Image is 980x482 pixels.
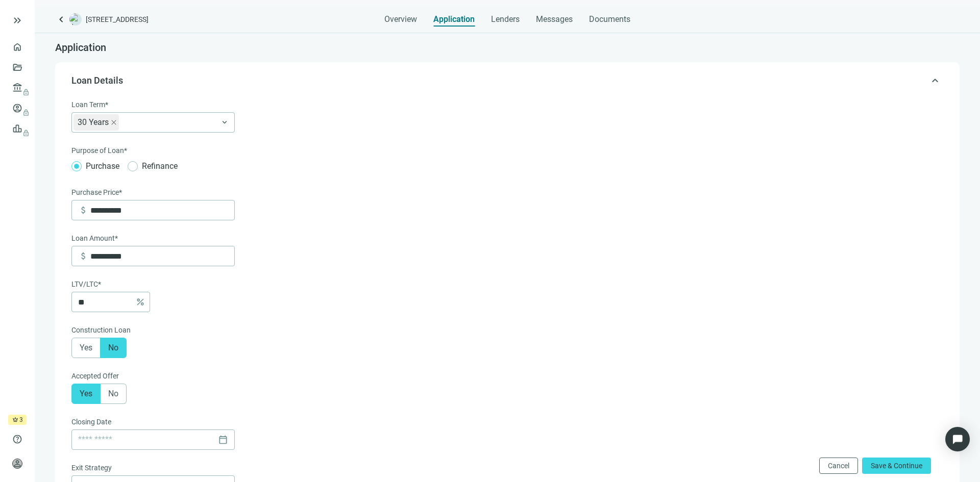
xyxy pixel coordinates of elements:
[69,13,82,26] img: deal-logo
[871,462,922,470] span: Save & Continue
[491,14,520,24] span: Lenders
[55,41,106,54] span: Application
[71,187,122,198] span: Purchase Price*
[819,458,858,474] button: Cancel
[71,278,101,290] span: LTV/LTC*
[80,343,92,352] span: Yes
[12,459,22,469] span: person
[86,14,149,24] span: [STREET_ADDRESS]
[384,14,417,24] span: Overview
[111,119,117,125] span: close
[862,458,931,474] button: Save & Continue
[11,14,23,27] button: keyboard_double_arrow_right
[71,462,112,473] span: Exit Strategy
[78,205,88,215] span: attach_money
[138,160,182,172] span: Refinance
[71,233,118,244] span: Loan Amount*
[71,99,108,110] span: Loan Term*
[433,14,475,24] span: Application
[12,417,18,423] span: crown
[108,343,118,352] span: No
[19,415,23,425] span: 3
[78,114,109,131] span: 30 Years
[945,427,970,451] div: Open Intercom Messenger
[536,14,573,24] span: Messages
[78,251,88,261] span: attach_money
[73,114,119,131] span: 30 Years
[71,416,111,427] span: Closing Date
[71,145,127,156] span: Purpose of Loan*
[82,160,124,172] span: Purchase
[828,462,849,470] span: Cancel
[589,14,630,24] span: Documents
[12,434,22,444] span: help
[135,297,145,307] span: percent
[55,13,67,26] a: keyboard_arrow_left
[71,370,119,382] span: Accepted Offer
[80,389,92,398] span: Yes
[108,389,118,398] span: No
[71,324,131,336] span: Construction Loan
[71,75,123,86] span: Loan Details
